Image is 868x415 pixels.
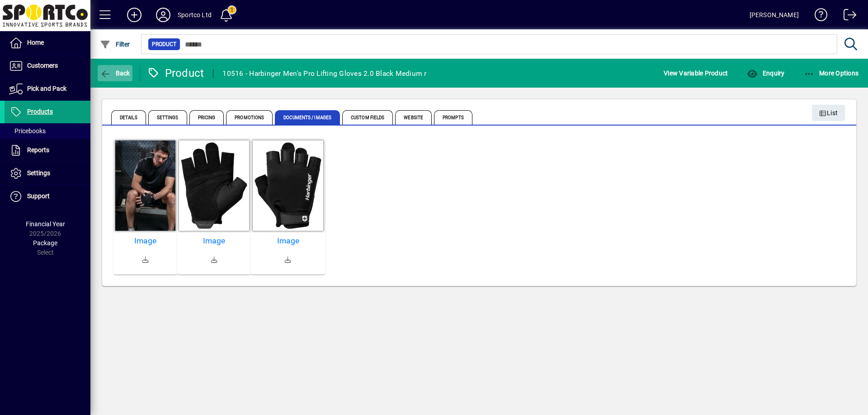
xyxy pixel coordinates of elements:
a: Settings [5,162,90,185]
span: Settings [27,169,50,177]
button: Back [98,65,132,81]
button: Profile [149,7,178,23]
a: Logout [837,2,857,31]
span: Back [100,70,130,77]
div: Sportco Ltd [178,8,212,22]
span: More Options [804,70,859,77]
span: Support [27,192,50,200]
button: Enquiry [745,65,787,81]
a: Image [117,236,174,246]
span: Product [152,40,176,49]
span: Reports [27,146,49,154]
a: Image [255,236,321,246]
span: Enquiry [747,70,784,77]
div: [PERSON_NAME] [750,8,799,22]
a: Download [277,249,299,271]
span: Customers [27,62,58,69]
button: List [812,105,845,121]
a: Download [203,249,225,271]
a: Pick and Pack [5,78,90,100]
span: Promotions [226,110,273,125]
span: Settings [148,110,187,125]
span: Website [395,110,432,125]
a: Image [181,236,247,246]
span: Prompts [434,110,472,125]
a: Support [5,185,90,208]
button: Filter [98,36,132,52]
span: Pick and Pack [27,85,66,92]
span: Pricing [189,110,224,125]
button: More Options [802,65,861,81]
span: Financial Year [26,220,65,228]
span: View Variable Product [664,66,728,80]
a: Pricebooks [5,123,90,139]
div: 10516 - Harbinger Men's Pro Lifting Gloves 2.0 Black Medium r [222,66,426,81]
span: Home [27,39,44,46]
span: Pricebooks [9,127,46,135]
a: Knowledge Base [808,2,828,31]
a: Customers [5,55,90,77]
span: List [819,106,838,121]
span: Custom Fields [342,110,393,125]
span: Package [33,239,57,247]
a: Reports [5,139,90,162]
app-page-header-button: Back [90,65,140,81]
span: Filter [100,41,130,48]
span: Documents / Images [275,110,340,125]
a: Home [5,32,90,54]
span: Details [111,110,146,125]
button: View Variable Product [661,65,730,81]
span: Products [27,108,53,115]
a: Download [135,249,156,271]
button: Add [120,7,149,23]
div: Product [147,66,204,80]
